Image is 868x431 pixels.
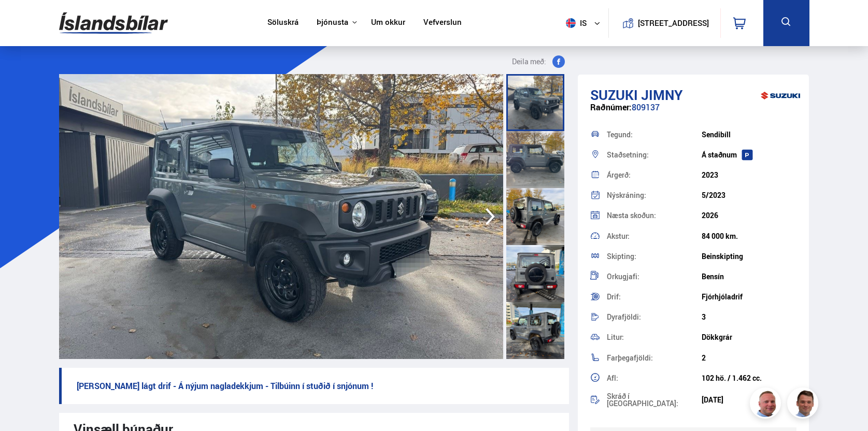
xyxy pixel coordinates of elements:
[317,18,348,27] button: Þjónusta
[607,354,702,362] div: Farþegafjöldi:
[607,293,702,300] div: Drif:
[607,334,702,341] div: Litur:
[642,19,705,27] button: [STREET_ADDRESS]
[59,6,168,40] img: G0Ugv5HjCgRt.svg
[267,18,298,28] a: Söluskrá
[607,313,702,321] div: Dyrafjöldi:
[702,272,796,281] div: Bensín
[702,354,796,362] div: 2
[789,389,820,420] img: FbJEzSuNWCJXmdc-.webp
[702,313,796,321] div: 3
[702,191,796,199] div: 5/2023
[562,8,608,38] button: is
[562,18,588,28] span: is
[760,80,801,112] img: brand logo
[702,211,796,220] div: 2026
[702,252,796,261] div: Beinskipting
[702,151,796,159] div: Á staðnum
[607,171,702,179] div: Árgerð:
[702,374,796,382] div: 102 hö. / 1.462 cc.
[607,253,702,260] div: Skipting:
[590,102,632,113] span: Raðnúmer:
[641,85,682,104] span: Jimny
[590,103,797,123] div: 809137
[702,333,796,341] div: Dökkgrár
[59,368,569,404] p: [PERSON_NAME] lágt drif - Á nýjum nagladekkjum - Tilbúinn í stuðið í snjónum !
[702,232,796,240] div: 84 000 km.
[607,212,702,219] div: Næsta skoðun:
[607,375,702,382] div: Afl:
[8,4,39,35] button: Opna LiveChat spjallviðmót
[702,396,796,404] div: [DATE]
[508,55,569,68] button: Deila með:
[371,18,405,28] a: Um okkur
[702,171,796,179] div: 2023
[607,151,702,159] div: Staðsetning:
[607,233,702,240] div: Akstur:
[423,18,462,28] a: Vefverslun
[607,393,702,407] div: Skráð í [GEOGRAPHIC_DATA]:
[59,74,503,359] img: 3689691.jpeg
[702,293,796,301] div: Fjórhjóladrif
[512,55,546,68] span: Deila með:
[607,192,702,199] div: Nýskráning:
[607,273,702,280] div: Orkugjafi:
[702,131,796,139] div: Sendibíll
[607,131,702,138] div: Tegund:
[614,8,715,38] a: [STREET_ADDRESS]
[590,85,638,104] span: Suzuki
[566,18,576,28] img: svg+xml;base64,PHN2ZyB4bWxucz0iaHR0cDovL3d3dy53My5vcmcvMjAwMC9zdmciIHdpZHRoPSI1MTIiIGhlaWdodD0iNT...
[751,389,782,420] img: siFngHWaQ9KaOqBr.png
